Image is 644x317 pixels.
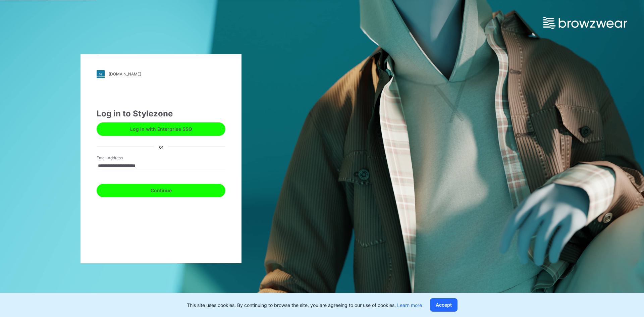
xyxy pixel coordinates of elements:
[109,71,141,76] div: [DOMAIN_NAME]
[97,155,144,161] label: Email Address
[543,17,627,29] img: browzwear-logo.e42bd6dac1945053ebaf764b6aa21510.svg
[187,302,422,309] p: This site uses cookies. By continuing to browse the site, you are agreeing to our use of cookies.
[430,298,458,312] button: Accept
[397,302,422,308] a: Learn more
[97,70,225,78] a: [DOMAIN_NAME]
[154,143,169,150] div: or
[97,108,225,120] div: Log in to Stylezone
[97,70,105,78] img: stylezone-logo.562084cfcfab977791bfbf7441f1a819.svg
[97,184,225,197] button: Continue
[97,122,225,136] button: Log in with Enterprise SSO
